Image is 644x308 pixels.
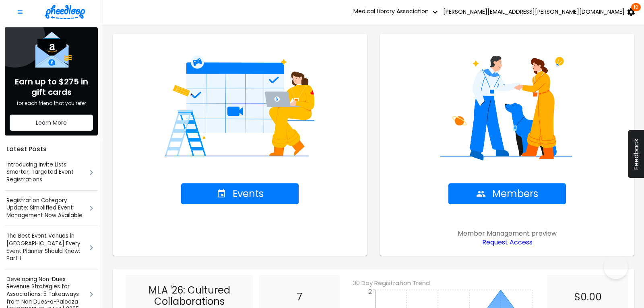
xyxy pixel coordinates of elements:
img: Referral [31,32,72,68]
img: Home Members [390,43,625,164]
img: Home Events [122,43,357,164]
a: The Best Event Venues in [GEOGRAPHIC_DATA] Every Event Planner Should Know: Part 1 [6,232,87,262]
button: Learn More [10,115,93,131]
h2: 7 [266,291,333,303]
span: 10 [631,3,641,11]
h2: $0.00 [554,291,621,303]
button: Events [181,183,299,204]
span: for each friend that you refer [17,101,86,106]
iframe: Help Scout Beacon - Open [604,255,628,279]
a: Introducing Invite Lists: Smarter, Targeted Event Registrations [6,161,87,184]
h3: MLA '26: Cultured Collaborations [132,285,246,307]
span: Feedback [632,138,640,170]
span: [PERSON_NAME][EMAIL_ADDRESS][PERSON_NAME][DOMAIN_NAME] [443,8,625,15]
span: Medical Library Association [353,7,440,15]
a: Registration Category Update: Simplified Event Management Now Available [6,197,87,220]
h6: 30 Day Registration Trend [353,278,554,288]
span: Events [217,188,264,199]
span: Member Management preview [458,230,557,237]
button: Medical Library Association [352,4,442,20]
button: Members [448,183,566,204]
a: Request Access [482,239,533,246]
span: Earn up to $275 in gift cards [10,76,93,97]
h4: Latest Posts [5,144,98,154]
button: [PERSON_NAME][EMAIL_ADDRESS][PERSON_NAME][DOMAIN_NAME] 10 [442,4,638,20]
img: logo [45,5,85,19]
span: Members [476,188,538,199]
tspan: 2 [368,287,372,296]
span: Learn More [36,119,67,126]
